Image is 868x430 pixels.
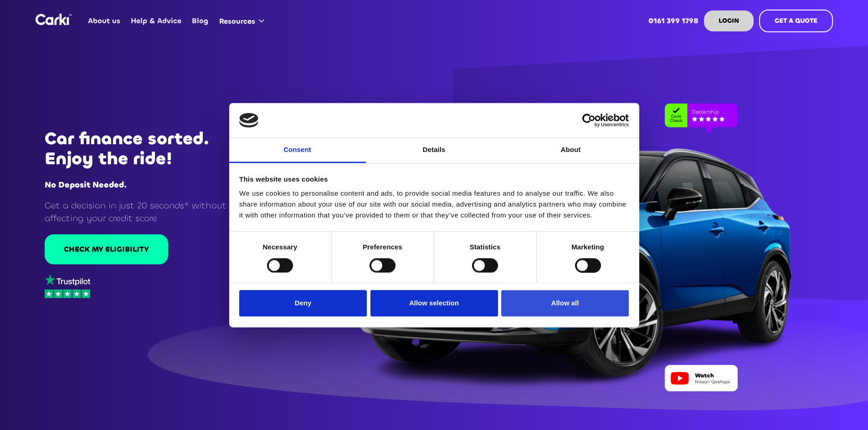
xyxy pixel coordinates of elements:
[775,16,817,25] strong: GET A QUOTE
[239,113,258,127] img: logo
[83,3,126,39] a: About us
[239,174,629,185] div: This website uses cookies
[648,16,699,25] strong: 0161 399 1798
[470,243,501,251] strong: Statistics
[719,16,739,25] strong: LOGIN
[239,188,629,221] div: We use cookies to personalise content and ads, to provide social media features and to analyse ou...
[64,244,149,254] div: CHECK MY ELIGIBILITY
[366,138,503,163] a: Details
[643,3,704,39] a: 0161 399 1798
[501,290,629,317] button: Allow all
[239,290,367,317] button: Deny
[45,129,249,169] h1: Car finance sorted. Enjoy the ride!
[45,179,127,190] strong: No Deposit Needed.
[363,243,402,251] strong: Preferences
[549,113,629,127] a: Usercentrics Cookiebot - opens in a new window
[219,16,255,26] div: Resources
[370,290,498,317] button: Allow selection
[45,199,249,224] p: Get a decision in just 20 seconds* without affecting your credit score
[36,14,72,25] a: home
[704,10,754,31] a: LOGIN
[571,243,604,251] strong: Marketing
[126,3,187,39] a: Help & Advice
[36,14,72,25] img: Logo
[503,138,639,163] a: About
[229,138,366,163] a: Consent
[45,289,90,298] img: stars
[759,10,833,32] a: GET A QUOTE
[187,3,214,39] a: Blog
[45,274,90,286] img: trustpilot
[214,4,273,38] div: Resources
[45,234,168,264] a: CHECK MY ELIGIBILITY
[263,243,298,251] strong: Necessary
